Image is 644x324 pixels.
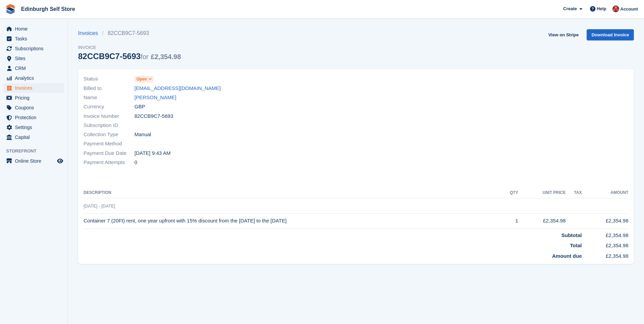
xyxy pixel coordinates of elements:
[570,242,582,248] strong: Total
[597,5,606,12] span: Help
[84,94,134,102] span: Name
[3,156,64,166] a: menu
[84,75,134,83] span: Status
[15,132,56,142] span: Capital
[3,83,64,93] a: menu
[15,113,56,122] span: Protection
[501,187,518,198] th: QTY
[134,94,176,102] a: [PERSON_NAME]
[518,187,566,198] th: Unit Price
[3,103,64,112] a: menu
[15,156,56,166] span: Online Store
[84,187,501,198] th: Description
[15,83,56,93] span: Invoices
[546,29,581,40] a: View on Stripe
[582,187,628,198] th: Amount
[134,112,173,120] span: 82CCB9C7-5693
[566,187,582,198] th: Tax
[15,103,56,112] span: Coupons
[78,44,181,51] span: Invoice
[15,73,56,83] span: Analytics
[587,29,634,40] a: Download Invoice
[134,75,153,83] a: Open
[563,5,577,12] span: Create
[15,34,56,43] span: Tasks
[84,159,134,166] span: Payment Attempts
[612,5,619,12] img: Lucy Michalec
[3,64,64,73] a: menu
[78,29,181,37] nav: breadcrumbs
[3,132,64,142] a: menu
[141,53,148,60] span: for
[3,73,64,83] a: menu
[136,76,147,82] span: Open
[134,85,221,92] a: [EMAIL_ADDRESS][DOMAIN_NAME]
[582,250,628,260] td: £2,354.98
[84,131,134,139] span: Collection Type
[15,54,56,63] span: Sites
[84,203,115,209] span: [DATE] - [DATE]
[3,93,64,103] a: menu
[134,131,151,139] span: Manual
[84,140,134,148] span: Payment Method
[501,213,518,229] td: 1
[84,213,501,229] td: Container 7 (20Ft) rent, one year upfront with 15% discount from the [DATE] to the [DATE]
[78,52,181,61] div: 82CCB9C7-5693
[84,149,134,157] span: Payment Due Date
[15,44,56,53] span: Subscriptions
[15,64,56,73] span: CRM
[5,4,16,14] img: stora-icon-8386f47178a22dfd0bd8f6a31ec36ba5ce8667c1dd55bd0f319d3a0aa187defe.svg
[3,123,64,132] a: menu
[18,3,78,15] a: Edinburgh Self Store
[518,213,566,229] td: £2,354.98
[15,123,56,132] span: Settings
[3,34,64,43] a: menu
[3,113,64,122] a: menu
[84,103,134,111] span: Currency
[84,122,134,129] span: Subscription ID
[582,239,628,250] td: £2,354.98
[84,85,134,92] span: Billed to
[134,159,137,166] span: 0
[78,29,102,37] a: Invoices
[15,93,56,103] span: Pricing
[134,103,145,111] span: GBP
[6,148,68,155] span: Storefront
[620,6,638,13] span: Account
[56,157,64,165] a: Preview store
[151,53,181,60] span: £2,354.98
[15,24,56,34] span: Home
[552,253,582,259] strong: Amount due
[84,112,134,120] span: Invoice Number
[134,149,170,157] time: 2025-09-19 08:43:25 UTC
[582,213,628,229] td: £2,354.98
[3,44,64,53] a: menu
[3,24,64,34] a: menu
[562,232,582,238] strong: Subtotal
[3,54,64,63] a: menu
[582,229,628,239] td: £2,354.98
